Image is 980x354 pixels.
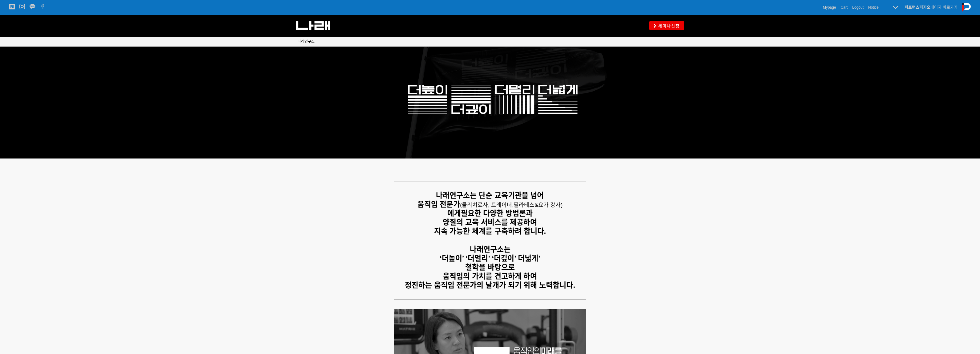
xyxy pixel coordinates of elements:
strong: 정진하는 움직임 전문가의 날개가 되기 위해 노력합니다. [405,281,575,289]
strong: 철학을 바탕으로 [465,263,515,271]
strong: 나래연구소는 [470,245,510,253]
a: Logout [852,4,864,10]
span: 세미나신청 [656,23,680,29]
strong: 에게 [447,209,461,217]
strong: ‘더높이’ ‘더멀리’ ‘더깊이’ 더넓게’ [440,254,540,262]
strong: 양질의 교육 서비스를 제공하여 [443,218,537,226]
a: 퍼포먼스피지오페이지 바로가기 [905,5,958,10]
strong: 움직임의 가치를 견고하게 하여 [443,272,537,280]
span: 필라테스&요가 강사) [514,202,563,208]
strong: 움직임 전문가 [417,200,460,208]
strong: 퍼포먼스피지오 [905,5,930,10]
span: 나래연구소 [298,39,315,44]
strong: 필요한 다양한 방법론과 [461,209,533,217]
a: 세미나신청 [649,21,684,30]
a: Mypage [823,4,836,10]
a: Notice [868,4,879,10]
span: ( [460,202,514,208]
a: 나래연구소 [298,39,315,45]
a: Cart [841,4,848,10]
strong: 나래연구소는 단순 교육기관을 넘어 [436,191,544,200]
strong: 지속 가능한 체계를 구축하려 합니다. [434,227,546,235]
span: 물리치료사, 트레이너, [462,202,514,208]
